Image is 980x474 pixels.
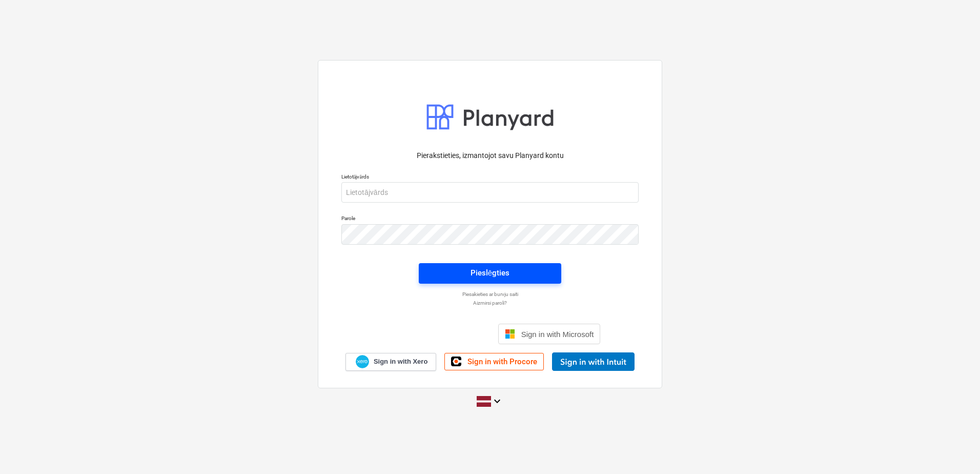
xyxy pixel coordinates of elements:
[929,425,980,474] iframe: Chat Widget
[419,263,561,284] button: Pieslēgties
[336,291,644,298] a: Piesakieties ar burvju saiti
[467,357,537,366] span: Sign in with Procore
[375,323,495,345] iframe: Poga Pierakstīties ar Google kontu
[341,150,639,161] p: Pierakstieties, izmantojot savu Planyard kontu
[341,173,639,182] p: Lietotājvārds
[471,266,509,280] div: Pieslēgties
[345,353,437,371] a: Sign in with Xero
[374,357,427,366] span: Sign in with Xero
[336,300,644,306] a: Aizmirsi paroli?
[341,182,639,203] input: Lietotājvārds
[505,329,515,339] img: Microsoft logo
[341,215,639,224] p: Parole
[444,353,544,370] a: Sign in with Procore
[491,395,503,407] i: keyboard_arrow_down
[521,330,594,339] span: Sign in with Microsoft
[356,355,369,369] img: Xero logo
